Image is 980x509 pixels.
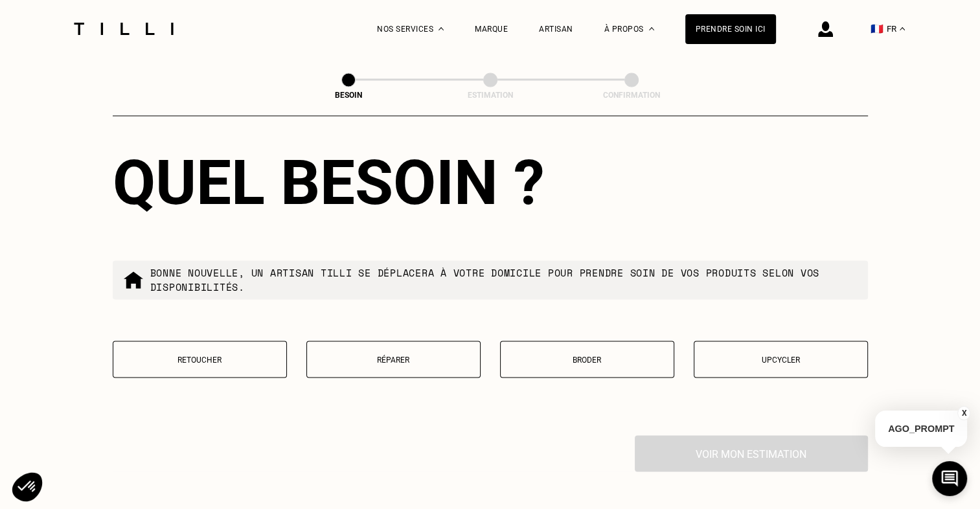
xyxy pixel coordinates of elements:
[113,146,868,219] div: Quel besoin ?
[313,355,473,364] p: Réparer
[649,27,654,30] img: Menu déroulant à propos
[500,341,674,378] button: Broder
[875,411,967,447] p: AGO_PROMPT
[701,355,861,364] p: Upcycler
[113,341,287,378] button: Retoucher
[123,269,144,290] img: commande à domicile
[957,406,970,420] button: X
[150,266,858,294] p: Bonne nouvelle, un artisan tilli se déplacera à votre domicile pour prendre soin de vos produits ...
[284,91,413,100] div: Besoin
[871,23,883,35] span: 🇫🇷
[475,25,508,34] a: Marque
[426,91,555,100] div: Estimation
[900,27,905,30] img: menu déroulant
[694,341,868,378] button: Upcycler
[567,91,696,100] div: Confirmation
[539,25,573,34] a: Artisan
[507,355,667,364] p: Broder
[818,21,833,37] img: icône connexion
[306,341,481,378] button: Réparer
[120,355,280,364] p: Retoucher
[69,23,178,35] img: Logo du service de couturière Tilli
[685,14,776,44] a: Prendre soin ici
[439,27,444,30] img: Menu déroulant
